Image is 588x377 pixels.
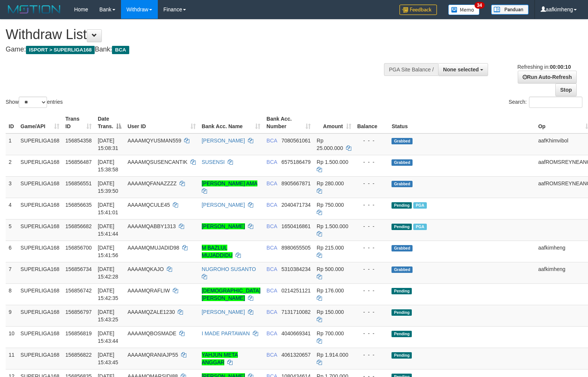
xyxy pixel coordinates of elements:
[202,266,256,272] a: NUGROHO SUSANTO
[281,138,311,144] span: Copy 7080561061 to clipboard
[281,159,311,165] span: Copy 6575186479 to clipboard
[263,112,314,133] th: Bank Acc. Number: activate to sort column ascending
[317,266,344,272] span: Rp 500.000
[6,46,384,53] h4: Game: Bank:
[317,180,344,186] span: Rp 280.000
[266,159,277,165] span: BCA
[357,137,386,144] div: - - -
[6,176,18,198] td: 3
[127,245,179,251] span: AAAAMQMUJADID98
[266,180,277,186] span: BCA
[443,67,479,73] span: None selected
[281,309,311,315] span: Copy 7131710082 to clipboard
[266,330,277,336] span: BCA
[391,309,412,316] span: Pending
[18,133,63,155] td: SUPERLIGA168
[391,138,413,144] span: Grabbed
[357,351,386,359] div: - - -
[391,331,412,337] span: Pending
[18,112,63,133] th: Game/API: activate to sort column ascending
[550,64,571,70] strong: 00:00:10
[18,283,63,305] td: SUPERLIGA168
[281,330,311,336] span: Copy 4040669341 to clipboard
[65,202,92,208] span: 156856635
[199,112,264,133] th: Bank Acc. Name: activate to sort column ascending
[266,202,277,208] span: BCA
[95,112,124,133] th: Date Trans.: activate to sort column descending
[6,348,18,369] td: 11
[509,97,582,108] label: Search:
[314,112,354,133] th: Amount: activate to sort column ascending
[266,223,277,229] span: BCA
[281,245,311,251] span: Copy 8980655505 to clipboard
[281,266,311,272] span: Copy 5310384234 to clipboard
[202,180,257,186] a: [PERSON_NAME] AMA
[65,159,92,165] span: 156856487
[391,352,412,359] span: Pending
[18,326,63,348] td: SUPERLIGA168
[357,265,386,273] div: - - -
[18,219,63,241] td: SUPERLIGA168
[65,288,92,294] span: 156856742
[388,112,535,133] th: Status
[202,330,250,336] a: I MADE PARTAWAN
[266,288,277,294] span: BCA
[6,219,18,241] td: 5
[317,159,348,165] span: Rp 1.500.000
[391,159,413,166] span: Grabbed
[357,201,386,209] div: - - -
[65,138,92,144] span: 156854358
[98,138,118,151] span: [DATE] 15:08:31
[98,202,118,215] span: [DATE] 15:41:01
[98,159,118,173] span: [DATE] 15:38:58
[438,63,488,76] button: None selected
[202,202,245,208] a: [PERSON_NAME]
[266,352,277,358] span: BCA
[317,245,344,251] span: Rp 215.000
[266,138,277,144] span: BCA
[65,180,92,186] span: 156856551
[413,202,426,209] span: Marked by aafsoycanthlai
[354,112,389,133] th: Balance
[18,241,63,262] td: SUPERLIGA168
[18,262,63,283] td: SUPERLIGA168
[202,352,238,365] a: YAHJUN META ANGGAR
[6,112,18,133] th: ID
[127,309,175,315] span: AAAAMQZALE1230
[127,223,175,229] span: AAAAMQABBY1313
[127,288,170,294] span: AAAAMQRAFLIW
[98,330,118,344] span: [DATE] 15:43:44
[6,283,18,305] td: 8
[98,352,118,365] span: [DATE] 15:43:45
[475,2,485,9] span: 34
[124,112,198,133] th: User ID: activate to sort column ascending
[6,97,63,108] label: Show entries
[127,266,163,272] span: AAAAMQKAJO
[357,244,386,251] div: - - -
[6,262,18,283] td: 7
[65,352,92,358] span: 156856822
[112,46,129,54] span: BCA
[127,202,170,208] span: AAAAMQCULE45
[317,352,348,358] span: Rp 1.914.000
[62,112,95,133] th: Trans ID: activate to sort column ascending
[18,305,63,326] td: SUPERLIGA168
[65,309,92,315] span: 156856797
[391,224,412,230] span: Pending
[98,288,118,301] span: [DATE] 15:42:35
[202,309,245,315] a: [PERSON_NAME]
[65,266,92,272] span: 156856734
[127,330,176,336] span: AAAAMQBOSMADE
[98,266,118,280] span: [DATE] 15:42:28
[202,138,245,144] a: [PERSON_NAME]
[317,330,344,336] span: Rp 700.000
[357,308,386,316] div: - - -
[98,180,118,194] span: [DATE] 15:39:50
[281,288,311,294] span: Copy 0214251121 to clipboard
[266,309,277,315] span: BCA
[6,241,18,262] td: 6
[529,97,582,108] input: Search:
[18,155,63,176] td: SUPERLIGA168
[391,288,412,294] span: Pending
[391,266,413,273] span: Grabbed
